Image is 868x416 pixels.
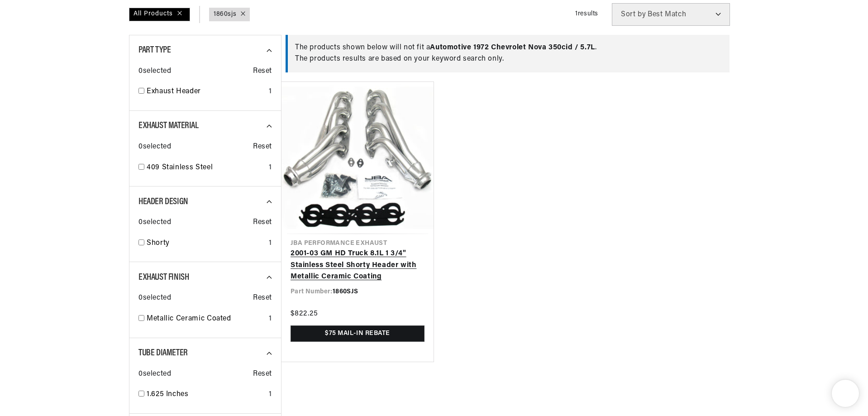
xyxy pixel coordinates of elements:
select: Sort by [612,3,730,26]
span: Exhaust Material [138,121,199,130]
a: 1860sjs [214,10,236,19]
span: 0 selected [138,292,171,304]
span: Tube Diameter [138,349,188,358]
span: Part Type [138,46,171,55]
span: 0 selected [138,217,171,229]
div: All Products [129,8,190,21]
span: 0 selected [138,368,171,380]
span: Exhaust Finish [138,273,189,282]
span: Header Design [138,197,188,206]
span: Reset [253,368,272,380]
a: Metallic Ceramic Coated [147,313,265,325]
div: 1 [269,313,272,325]
span: Sort by [621,11,646,18]
span: Automotive 1972 Chevrolet Nova 350cid / 5.7L [430,44,595,51]
a: 2001-03 GM HD Truck 8.1L 1 3/4" Stainless Steel Shorty Header with Metallic Ceramic Coating [291,248,424,283]
div: The products shown below will not fit a . The products results are based on your keyword search o... [295,42,722,65]
span: 1 results [575,10,598,17]
span: Reset [253,141,272,153]
a: 409 Stainless Steel [147,162,265,174]
a: 1.625 Inches [147,389,265,401]
div: 1 [269,238,272,249]
span: Reset [253,217,272,229]
div: 1 [269,389,272,401]
div: 1 [269,86,272,98]
div: 1 [269,162,272,174]
a: Exhaust Header [147,86,265,98]
span: 0 selected [138,66,171,77]
span: 0 selected [138,141,171,153]
span: Reset [253,292,272,304]
a: Shorty [147,238,265,249]
span: Reset [253,66,272,77]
